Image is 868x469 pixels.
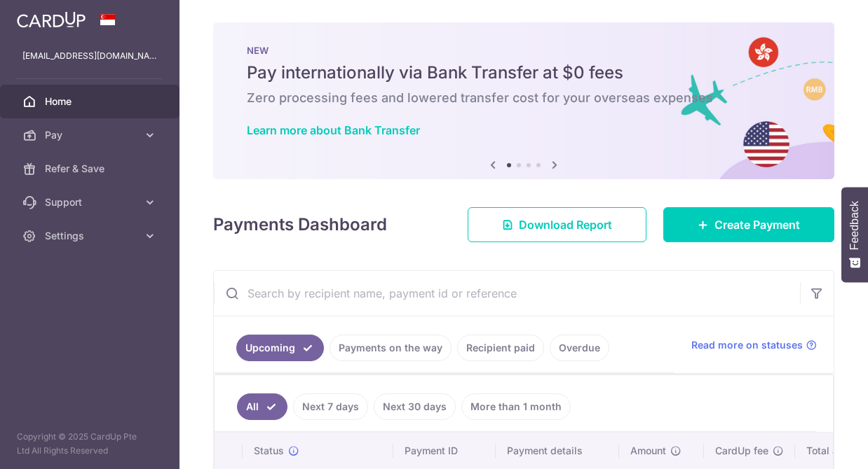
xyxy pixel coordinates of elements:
[519,216,612,233] span: Download Report
[213,22,834,179] img: Bank transfer banner
[22,49,157,63] p: [EMAIL_ADDRESS][DOMAIN_NAME]
[214,271,800,316] input: Search by recipient name, payment id or reference
[293,393,368,420] a: Next 7 days
[45,229,137,243] span: Settings
[45,162,137,176] span: Refer & Save
[247,62,801,84] h5: Pay internationally via Bank Transfer at $0 fees
[691,338,803,352] span: Read more on statuses
[550,335,609,361] a: Overdue
[45,195,137,209] span: Support
[247,123,420,137] a: Learn more about Bank Transfer
[630,444,666,458] span: Amount
[17,11,86,28] img: CardUp
[247,45,801,56] p: NEW
[237,393,287,420] a: All
[715,444,768,458] span: CardUp fee
[848,201,861,250] span: Feedback
[663,207,834,242] a: Create Payment
[213,212,387,237] h4: Payments Dashboard
[236,335,324,361] a: Upcoming
[393,433,496,469] th: Payment ID
[45,94,137,108] span: Home
[806,444,853,458] span: Total amt.
[468,207,646,242] a: Download Report
[45,128,137,142] span: Pay
[247,90,801,106] h6: Zero processing fees and lowered transfer cost for your overseas expenses
[457,335,544,361] a: Recipient paid
[714,216,800,233] span: Create Payment
[330,335,452,361] a: Payments on the way
[254,444,284,458] span: Status
[841,187,868,282] button: Feedback - Show survey
[461,393,571,420] a: More than 1 month
[691,338,817,352] a: Read more on statuses
[496,433,619,469] th: Payment details
[374,393,456,420] a: Next 30 days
